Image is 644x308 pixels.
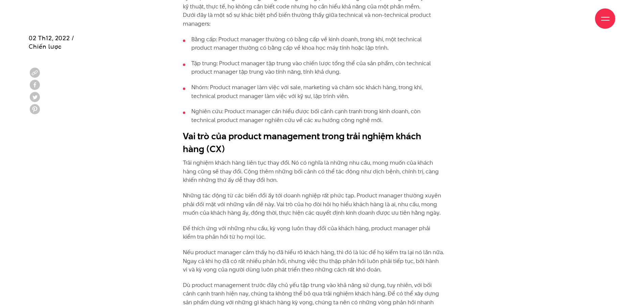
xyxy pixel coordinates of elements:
p: Để thích ứng với những nhu cầu, kỳ vọng luôn thay đổi của khách hàng, product manager phải kiểm t... [183,224,444,241]
li: Nghiên cứu: Product manager cần hiểu được bối cảnh cạnh tranh trong kinh doanh, còn technical pro... [183,107,444,124]
li: Bằng cấp: Product manager thường có bằng cấp về kinh doanh, trong khi, một technical product mana... [183,35,444,52]
p: Những tác động từ các biến đổi ấy tới doanh nghiệp rất phức tạp. Product manager thường xuyên phả... [183,191,444,217]
h2: Vai trò của product management trong trải nghiệm khách hàng (CX) [183,130,444,155]
span: 02 Th12, 2022 / Chiến lược [29,34,74,51]
p: Trải nghiệm khách hàng liên tục thay đổi. Nó có nghĩa là những nhu cầu, mong muốn của khách hàng ... [183,159,444,185]
li: Tập trung: Product manager tập trung vào chiến lược tổng thể của sản phẩm, còn technical product ... [183,59,444,76]
p: Nếu product manager cảm thấy họ đã hiểu rõ khách hàng, thì đó là lúc để họ kiểm tra lại nó lần nữ... [183,248,444,274]
li: Nhóm: Product manager làm việc với sale, marketing và chăm sóc khách hàng, trong khi, technical p... [183,83,444,100]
